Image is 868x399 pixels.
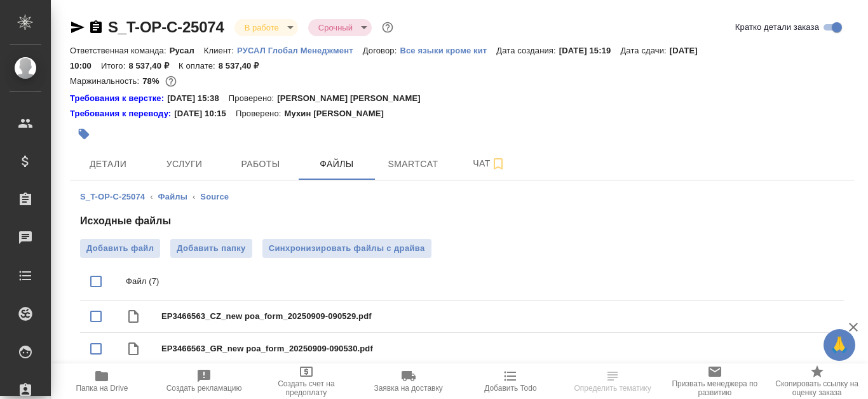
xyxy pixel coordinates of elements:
span: Скопировать ссылку на оценку заказа [773,379,860,397]
div: Нажми, чтобы открыть папку с инструкцией [70,107,174,120]
button: 🙏 [824,329,855,361]
span: Чат [459,156,520,172]
div: В работе [234,19,298,36]
span: 🙏 [829,332,850,358]
p: Русал [170,46,204,55]
p: 8 537,40 ₽ [128,61,179,71]
button: Папка на Drive [51,363,153,399]
a: Source [200,192,229,201]
p: Договор: [363,46,400,55]
button: Определить тематику [562,363,664,399]
p: [DATE] 15:19 [559,46,621,55]
button: Добавить папку [170,239,252,258]
p: Проверено: [229,92,278,105]
span: Услуги [154,156,215,172]
span: Добавить Todo [484,384,536,393]
p: 78% [142,76,162,86]
p: [DATE] 10:15 [174,107,236,120]
button: Скопировать ссылку [88,20,104,35]
span: Создать рекламацию [166,384,242,393]
a: S_T-OP-C-25074 [80,192,145,201]
span: Кратко детали заказа [735,21,819,34]
a: Требования к переводу: [70,107,174,120]
button: Синхронизировать файлы с драйва [262,239,431,258]
span: Создать счет на предоплату [263,379,350,397]
button: Срочный [315,22,356,33]
span: Добавить папку [177,242,245,255]
p: Итого: [101,61,128,71]
button: Добавить Todo [459,363,562,399]
span: Smartcat [383,156,444,172]
li: ‹ [193,191,195,203]
li: ‹ [150,191,153,203]
p: Дата создания: [496,46,559,55]
span: Детали [78,156,139,172]
svg: Подписаться [491,156,506,172]
button: 1558.11 RUB; [163,73,179,90]
p: Дата сдачи: [620,46,669,55]
span: Синхронизировать файлы с драйва [269,242,425,255]
p: Все языки кроме кит [400,46,496,55]
span: Папка на Drive [76,384,128,393]
div: В работе [308,19,372,36]
p: Мухин [PERSON_NAME] [284,107,393,120]
label: Добавить файл [80,239,160,258]
p: РУСАЛ Глобал Менеджмент [237,46,363,55]
span: EP3466563_CZ_new poa_form_20250909-090529.pdf [161,310,834,323]
span: Определить тематику [574,384,651,393]
h4: Исходные файлы [80,213,844,229]
a: Все языки кроме кит [400,44,496,55]
div: Нажми, чтобы открыть папку с инструкцией [70,92,167,105]
p: Клиент: [204,46,237,55]
button: Заявка на доставку [357,363,459,399]
button: Создать рекламацию [153,363,255,399]
nav: breadcrumb [80,191,844,203]
p: Ответственная команда: [70,46,170,55]
p: 8 537,40 ₽ [219,61,269,71]
span: Файлы [306,156,367,172]
a: Требования к верстке: [70,92,167,105]
p: [DATE] 15:38 [167,92,229,105]
span: Заявка на доставку [374,384,442,393]
button: Призвать менеджера по развитию [664,363,766,399]
p: Проверено: [236,107,285,120]
p: Файл (7) [126,275,834,288]
span: Призвать менеджера по развитию [672,379,759,397]
span: Работы [230,156,291,172]
a: S_T-OP-C-25074 [108,18,224,36]
button: Скопировать ссылку для ЯМессенджера [70,20,85,35]
span: EP3466563_GR_new poa_form_20250909-090530.pdf [161,342,834,355]
button: Доп статусы указывают на важность/срочность заказа [379,19,396,36]
p: Маржинальность: [70,76,142,86]
button: Скопировать ссылку на оценку заказа [766,363,868,399]
span: Добавить файл [86,242,154,255]
a: РУСАЛ Глобал Менеджмент [237,44,363,55]
button: Создать счет на предоплату [255,363,358,399]
button: В работе [241,22,283,33]
a: Файлы [158,192,187,201]
p: [PERSON_NAME] [PERSON_NAME] [277,92,430,105]
p: К оплате: [179,61,219,71]
button: Добавить тэг [70,120,98,148]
